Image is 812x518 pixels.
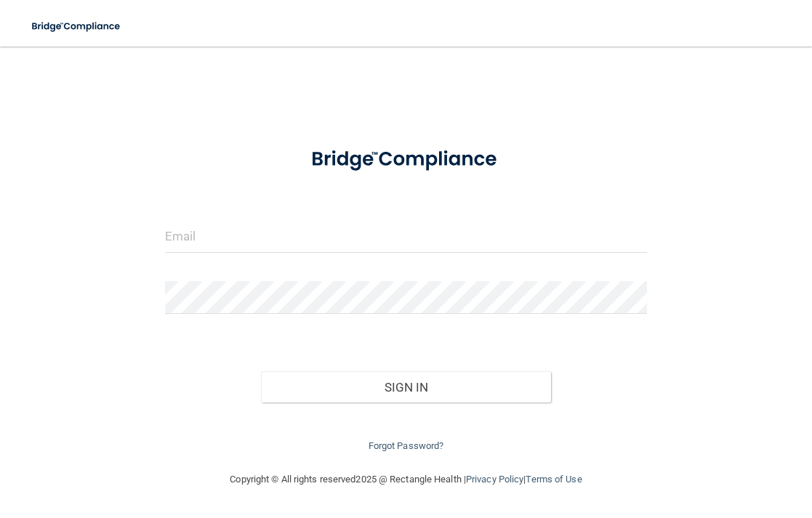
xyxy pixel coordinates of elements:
button: Sign In [261,371,550,403]
a: Privacy Policy [466,474,523,485]
a: Terms of Use [526,474,582,485]
img: bridge_compliance_login_screen.278c3ca4.svg [22,12,132,41]
a: Forgot Password? [369,440,444,451]
img: bridge_compliance_login_screen.278c3ca4.svg [291,134,521,185]
div: Copyright © All rights reserved 2025 @ Rectangle Health | | [141,456,672,503]
input: Email [165,220,648,253]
